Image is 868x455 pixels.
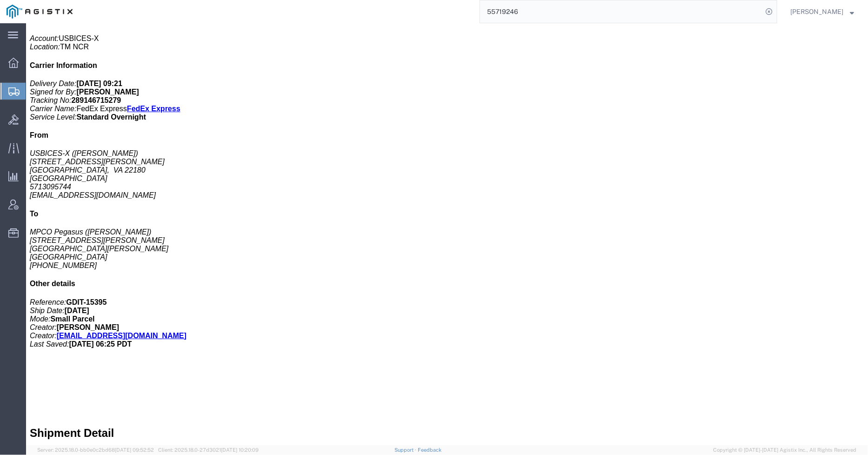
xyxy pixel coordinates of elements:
[394,447,418,453] a: Support
[418,447,441,453] a: Feedback
[714,446,857,454] span: Copyright © [DATE]-[DATE] Agistix Inc., All Rights Reserved
[480,0,763,23] input: Search for shipment number, reference number
[37,447,154,453] span: Server: 2025.18.0-bb0e0c2bd68
[26,23,868,445] iframe: FS Legacy Container
[221,447,259,453] span: [DATE] 10:20:09
[791,7,844,17] span: Andrew Wacyra
[7,5,73,19] img: logo
[790,6,855,17] button: [PERSON_NAME]
[158,447,259,453] span: Client: 2025.18.0-27d3021
[115,447,154,453] span: [DATE] 09:52:52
